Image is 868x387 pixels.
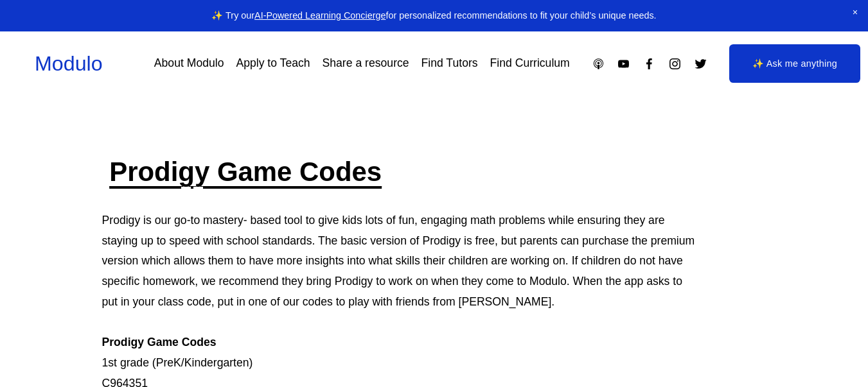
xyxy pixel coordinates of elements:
a: About Modulo [154,53,224,75]
a: Find Curriculum [490,53,570,75]
a: YouTube [617,57,630,71]
a: Twitter [694,57,707,71]
strong: Prodigy Game Codes [102,336,217,348]
a: AI-Powered Learning Concierge [254,10,385,21]
a: Prodigy Game Codes [109,157,382,187]
a: ✨ Ask me anything [729,44,860,83]
a: Modulo [35,52,103,75]
a: Share a resource [323,53,409,75]
a: Find Tutors [421,53,478,75]
a: Apply to Teach [236,53,310,75]
a: Apple Podcasts [592,57,605,71]
a: Facebook [642,57,656,71]
a: Instagram [668,57,682,71]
